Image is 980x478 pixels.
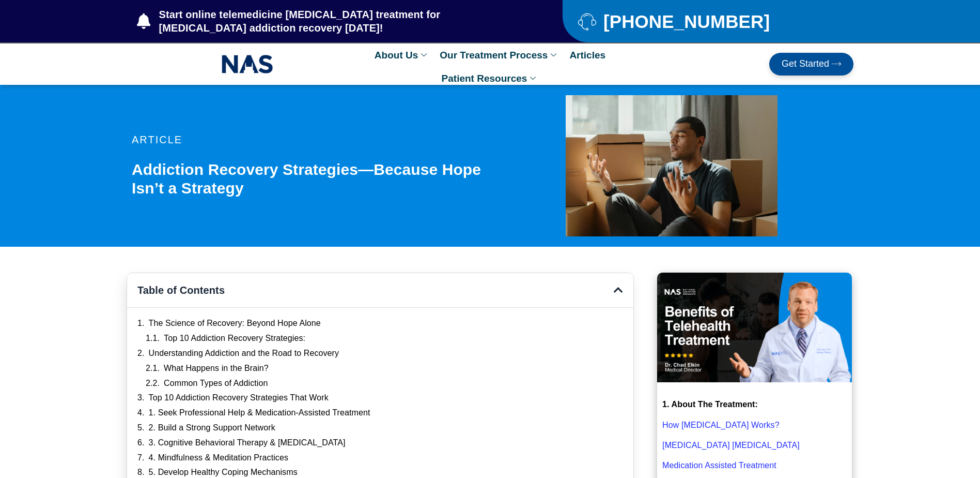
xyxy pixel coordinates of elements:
[132,135,495,145] p: article
[149,467,298,478] a: 5. Develop Healthy Coping Mechanisms
[437,67,544,90] a: Patient Resources
[137,8,521,35] a: Start online telemedicine [MEDICAL_DATA] treatment for [MEDICAL_DATA] addiction recovery [DATE]!
[164,363,269,374] a: What Happens in the Brain?
[137,283,614,297] h4: Table of Contents
[149,348,339,359] a: Understanding Addiction and the Road to Recovery
[149,393,329,404] a: Top 10 Addiction Recovery Strategies That Work
[157,8,522,35] span: Start online telemedicine [MEDICAL_DATA] treatment for [MEDICAL_DATA] addiction recovery [DATE]!
[369,43,434,67] a: About Us
[662,441,800,450] a: [MEDICAL_DATA] [MEDICAL_DATA]
[657,273,852,382] img: Benefits of Telehealth Suboxone Treatment that you should know
[566,95,777,236] img: Guy in black shirt, meditating on the floor
[662,400,758,409] strong: 1. About The Treatment:
[769,53,853,76] a: Get Started
[662,461,776,470] a: Medication Assisted Treatment
[564,43,611,67] a: Articles
[149,408,370,419] a: 1. Seek Professional Help & Medication-Assisted Treatment
[782,59,829,69] span: Get Started
[578,12,828,31] a: [PHONE_NUMBER]
[149,438,346,449] a: 3. Cognitive Behavioral Therapy & [MEDICAL_DATA]
[164,378,268,389] a: Common Types of Addiction
[662,421,780,429] a: How [MEDICAL_DATA] Works?
[164,333,305,344] a: Top 10 Addiction Recovery Strategies:
[132,160,495,198] h1: Addiction Recovery Strategies—Because Hope Isn’t a Strategy
[149,318,321,329] a: The Science of Recovery: Beyond Hope Alone
[149,423,275,434] a: 2. Build a Strong Support Network
[434,43,564,67] a: Our Treatment Process
[222,52,273,76] img: NAS_email_signature-removebg-preview.png
[601,15,770,28] span: [PHONE_NUMBER]
[149,453,289,464] a: 4. Mindfulness & Meditation Practices
[614,285,623,295] div: Close table of contents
